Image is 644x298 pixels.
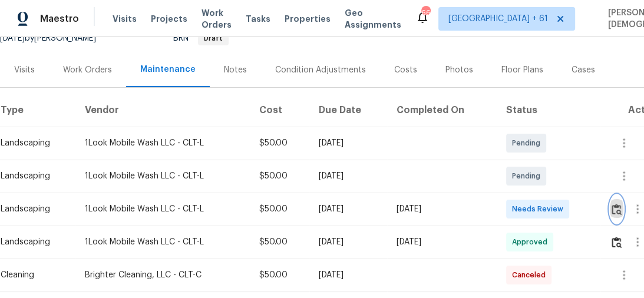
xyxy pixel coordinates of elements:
div: Condition Adjustments [275,64,366,76]
div: [DATE] [319,269,378,281]
div: $50.00 [259,203,300,215]
span: Visits [113,13,137,25]
div: Visits [14,64,35,76]
th: Due Date [309,94,387,127]
div: Notes [224,64,247,76]
div: Costs [394,64,417,76]
div: 1Look Mobile Wash LLC - CLT-L [85,170,240,182]
button: Review Icon [610,228,623,256]
div: [DATE] [397,236,487,248]
span: Pending [512,137,545,149]
div: 1Look Mobile Wash LLC - CLT-L [85,137,240,149]
div: Work Orders [63,64,112,76]
div: [DATE] [319,137,378,149]
th: Status [497,94,600,127]
span: Approved [512,236,552,248]
th: Vendor [75,94,250,127]
span: Maestro [40,13,79,25]
span: Tasks [246,15,270,23]
div: Landscaping [1,203,66,215]
div: Landscaping [1,236,66,248]
div: 665 [421,7,430,19]
span: Properties [285,13,331,25]
div: Landscaping [1,137,66,149]
div: $50.00 [259,269,300,281]
div: Floor Plans [501,64,543,76]
div: Cleaning [1,269,66,281]
img: Review Icon [612,237,622,248]
div: [DATE] [319,203,378,215]
span: Pending [512,170,545,182]
th: Cost [250,94,309,127]
span: Canceled [512,269,550,281]
img: Review Icon [612,204,622,215]
span: BRN [173,34,229,42]
div: [DATE] [397,203,487,215]
div: $50.00 [259,236,300,248]
div: $50.00 [259,170,300,182]
div: Maintenance [140,64,196,75]
div: Photos [445,64,473,76]
span: Needs Review [512,203,568,215]
span: Geo Assignments [345,7,401,31]
div: 1Look Mobile Wash LLC - CLT-L [85,203,240,215]
span: [GEOGRAPHIC_DATA] + 61 [448,13,548,25]
div: Landscaping [1,170,66,182]
span: Work Orders [202,7,232,31]
span: Projects [151,13,187,25]
span: Draft [199,35,227,42]
div: [DATE] [319,170,378,182]
button: Review Icon [610,195,623,223]
div: Brighter Cleaning, LLC - CLT-C [85,269,240,281]
div: [DATE] [319,236,378,248]
div: $50.00 [259,137,300,149]
div: Cases [572,64,595,76]
div: 1Look Mobile Wash LLC - CLT-L [85,236,240,248]
th: Completed On [387,94,497,127]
